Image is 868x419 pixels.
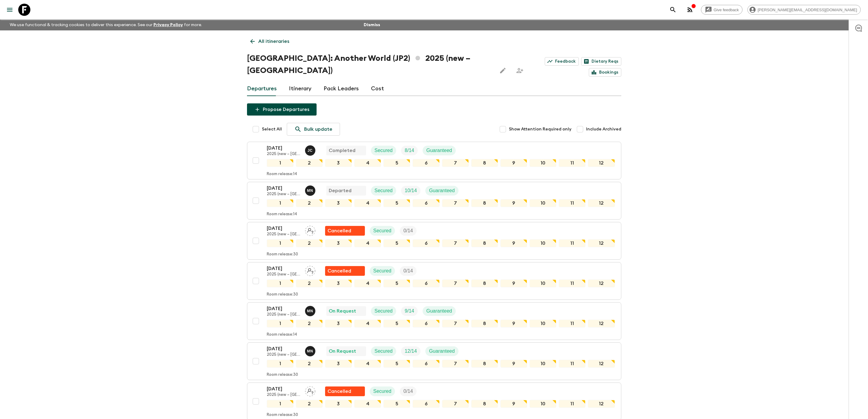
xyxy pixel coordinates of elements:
[267,144,300,152] p: [DATE]
[304,126,332,133] p: Bulk update
[429,348,455,355] p: Guaranteed
[328,267,351,275] p: Cancelled
[405,348,417,355] p: 12 / 14
[667,4,679,16] button: search adventures
[500,279,527,287] div: 9
[267,212,297,217] p: Room release: 14
[559,279,585,287] div: 11
[328,388,351,395] p: Cancelled
[500,320,527,327] div: 9
[325,279,352,287] div: 3
[405,187,417,194] p: 10 / 14
[329,307,356,315] p: On Request
[530,159,556,167] div: 10
[267,345,300,352] p: [DATE]
[354,320,381,327] div: 4
[371,306,396,316] div: Secured
[500,159,527,167] div: 9
[305,268,315,272] span: Assign pack leader
[267,225,300,232] p: [DATE]
[413,279,439,287] div: 6
[354,360,381,368] div: 4
[267,239,293,247] div: 1
[559,320,585,327] div: 11
[413,400,439,408] div: 6
[442,400,469,408] div: 7
[530,360,556,368] div: 10
[247,342,621,380] button: [DATE]2025 (new – [GEOGRAPHIC_DATA])Maho NagaredaOn RequestSecuredTrip FillGuaranteed123456789101...
[267,400,293,408] div: 1
[267,185,300,192] p: [DATE]
[267,393,300,397] p: 2025 (new – [GEOGRAPHIC_DATA])
[401,346,420,356] div: Trip Fill
[371,81,384,96] a: Cost
[371,346,396,356] div: Secured
[305,227,315,232] span: Assign pack leader
[370,226,395,236] div: Secured
[267,352,300,357] p: 2025 (new – [GEOGRAPHIC_DATA])
[324,81,359,96] a: Pack Leaders
[588,199,615,207] div: 12
[296,239,323,247] div: 2
[403,267,413,275] p: 0 / 14
[375,187,393,194] p: Secured
[305,187,317,192] span: Maho Nagareda
[7,19,204,30] p: We use functional & tracking cookies to deliver this experience. See our for more.
[267,312,300,317] p: 2025 (new – [GEOGRAPHIC_DATA])
[442,360,469,368] div: 7
[354,279,381,287] div: 4
[586,126,621,132] span: Include Archived
[371,186,396,196] div: Secured
[581,57,621,66] a: Dietary Reqs
[267,272,300,277] p: 2025 (new – [GEOGRAPHIC_DATA])
[383,239,410,247] div: 5
[471,320,498,327] div: 8
[413,199,439,207] div: 6
[559,360,585,368] div: 11
[400,386,417,396] div: Trip Fill
[305,308,317,313] span: Maho Nagareda
[325,266,365,276] div: Flash Pack cancellation
[329,348,356,355] p: On Request
[383,400,410,408] div: 5
[401,146,418,155] div: Trip Fill
[429,187,455,194] p: Guaranteed
[530,320,556,327] div: 10
[405,307,414,315] p: 9 / 14
[471,279,498,287] div: 8
[325,360,352,368] div: 3
[413,159,439,167] div: 6
[4,4,16,16] button: menu
[307,349,313,354] p: M N
[373,388,392,395] p: Secured
[267,252,298,257] p: Room release: 30
[267,332,297,337] p: Room release: 14
[426,147,452,154] p: Guaranteed
[267,292,298,297] p: Room release: 30
[267,413,298,417] p: Room release: 30
[267,320,293,327] div: 1
[325,199,352,207] div: 3
[354,400,381,408] div: 4
[588,320,615,327] div: 12
[267,159,293,167] div: 1
[247,222,621,260] button: [DATE]2025 (new – [GEOGRAPHIC_DATA])Assign pack leaderFlash Pack cancellationSecuredTrip Fill1234...
[267,360,293,368] div: 1
[747,5,861,15] div: [PERSON_NAME][EMAIL_ADDRESS][DOMAIN_NAME]
[371,146,396,155] div: Secured
[267,279,293,287] div: 1
[325,239,352,247] div: 3
[247,81,277,96] a: Departures
[383,320,410,327] div: 5
[325,320,352,327] div: 3
[500,239,527,247] div: 9
[530,199,556,207] div: 10
[328,227,351,234] p: Cancelled
[710,8,742,12] span: Give feedback
[559,400,585,408] div: 11
[442,159,469,167] div: 7
[530,239,556,247] div: 10
[442,320,469,327] div: 7
[307,309,313,313] p: M N
[305,306,317,316] button: MN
